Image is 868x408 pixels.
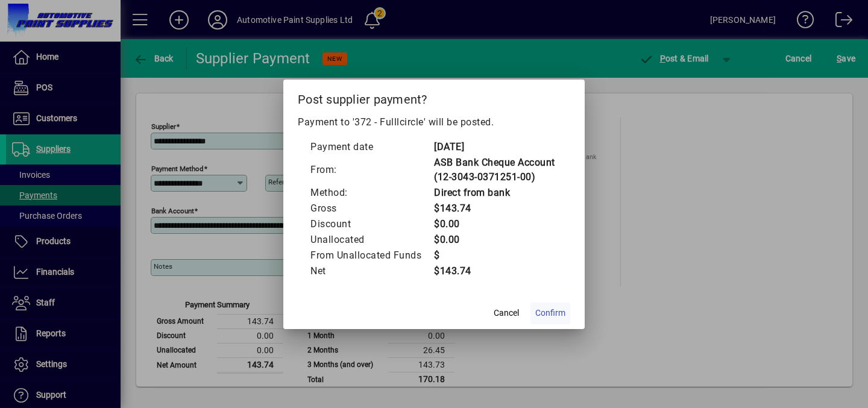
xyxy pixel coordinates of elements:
[310,201,433,216] td: Gross
[433,232,558,248] td: $0.00
[310,139,433,155] td: Payment date
[433,216,558,232] td: $0.00
[310,185,433,201] td: Method:
[283,80,585,115] h2: Post supplier payment?
[310,216,433,232] td: Discount
[310,232,433,248] td: Unallocated
[298,115,570,130] p: Payment to '372 - Fulllcircle' will be posted.
[535,307,565,319] span: Confirm
[433,155,558,185] td: ASB Bank Cheque Account (12-3043-0371251-00)
[433,263,558,279] td: $143.74
[433,139,558,155] td: [DATE]
[494,307,519,319] span: Cancel
[433,248,558,263] td: $
[310,263,433,279] td: Net
[530,303,570,324] button: Confirm
[433,201,558,216] td: $143.74
[487,303,526,324] button: Cancel
[310,155,433,185] td: From:
[433,185,558,201] td: Direct from bank
[310,248,433,263] td: From Unallocated Funds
